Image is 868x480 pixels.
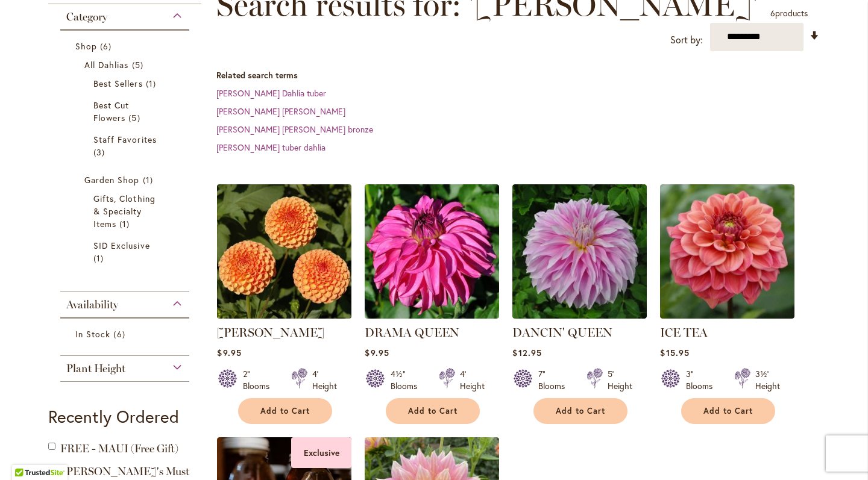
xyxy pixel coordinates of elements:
div: 2" Blooms [243,368,277,392]
div: 3" Blooms [686,368,720,392]
span: In Stock [75,328,110,340]
div: 5' Height [608,368,632,392]
a: Dancin' Queen [512,310,647,321]
a: Best Sellers [93,77,159,90]
a: Garden Shop [84,173,168,186]
div: 4' Height [312,368,337,392]
a: All Dahlias [84,58,168,71]
a: [PERSON_NAME] [PERSON_NAME] bronze [216,123,373,135]
span: 5 [132,58,146,71]
a: DRAMA QUEEN [365,310,499,321]
img: Dancin' Queen [512,184,647,319]
a: ICE TEA [660,310,794,321]
span: $15.95 [660,347,689,358]
a: Best Cut Flowers [93,99,159,124]
span: Gifts, Clothing & Specialty Items [93,193,156,229]
img: AMBER QUEEN [214,181,355,322]
div: 3½' Height [755,368,780,392]
span: Plant Height [66,362,125,375]
span: 1 [93,252,107,264]
a: [PERSON_NAME] Dahlia tuber [216,87,326,99]
span: Category [66,10,107,23]
span: 6 [113,328,128,340]
span: 1 [146,77,159,90]
span: $9.95 [217,347,241,358]
button: Add to Cart [533,398,627,424]
span: 5 [128,111,143,124]
span: Add to Cart [260,406,310,416]
a: SID Exclusive [93,239,159,264]
span: Add to Cart [703,406,753,416]
span: Staff Favorites [93,134,157,145]
span: FREE - MAUI (Free Gift) [60,442,178,455]
span: Add to Cart [408,406,458,416]
span: 3 [93,146,108,158]
a: In Stock 6 [75,328,177,340]
span: Garden Shop [84,174,140,185]
dt: Related search terms [216,69,820,81]
span: 1 [119,217,133,230]
button: Add to Cart [681,398,775,424]
div: 7" Blooms [538,368,572,392]
label: Sort by: [670,29,703,51]
span: Best Sellers [93,78,143,89]
a: ICE TEA [660,325,708,340]
span: $9.95 [365,347,389,358]
span: Add to Cart [556,406,605,416]
span: All Dahlias [84,59,129,70]
a: DRAMA QUEEN [365,325,459,340]
a: [PERSON_NAME] [217,325,324,340]
p: products [770,4,808,23]
div: Exclusive [291,437,351,468]
button: Add to Cart [238,398,332,424]
span: SID Exclusive [93,240,150,251]
a: AMBER QUEEN [217,310,351,321]
span: 1 [143,173,156,186]
span: Best Cut Flowers [93,99,129,123]
a: Staff Favorites [93,133,159,158]
span: Shop [75,40,97,52]
span: Availability [66,298,118,311]
a: [PERSON_NAME] tuber dahlia [216,142,325,153]
a: DANCIN' QUEEN [512,325,612,340]
a: Shop [75,40,177,52]
div: 4½" Blooms [391,368,424,392]
strong: Recently Ordered [48,405,179,428]
span: 6 [770,7,775,19]
img: ICE TEA [660,184,794,319]
iframe: Launch Accessibility Center [9,437,43,471]
img: DRAMA QUEEN [365,184,499,319]
button: Add to Cart [386,398,480,424]
span: $12.95 [512,347,541,358]
div: 4' Height [460,368,485,392]
a: [PERSON_NAME] [PERSON_NAME] [216,105,345,117]
span: 6 [100,40,115,52]
a: Gifts, Clothing &amp; Specialty Items [93,192,159,230]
